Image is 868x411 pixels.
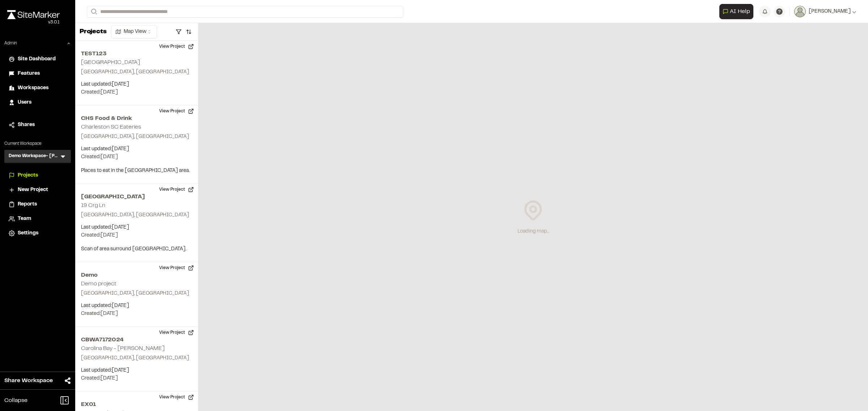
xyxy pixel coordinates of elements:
h2: Carolina Bay - [PERSON_NAME] [81,346,165,351]
p: Projects [80,27,107,37]
h2: EX01 [81,400,192,409]
button: View Project [155,105,198,117]
p: Places to eat in the [GEOGRAPHIC_DATA] area. [81,167,192,175]
a: Features [9,70,67,78]
p: Current Workspace [4,140,71,147]
h2: TEST123 [81,49,192,58]
span: Team [18,215,31,223]
div: Loading map... [518,228,549,235]
p: [GEOGRAPHIC_DATA], [GEOGRAPHIC_DATA] [81,354,192,362]
button: Open AI Assistant [719,4,753,19]
h2: Charleston SC Eateries [81,125,141,130]
p: Created: [DATE] [81,153,192,161]
span: Users [18,99,31,107]
button: View Project [155,327,198,338]
span: [PERSON_NAME] [809,8,851,16]
p: [GEOGRAPHIC_DATA], [GEOGRAPHIC_DATA] [81,290,192,298]
span: Reports [18,200,37,208]
span: Features [18,70,40,78]
img: rebrand.png [7,10,60,19]
a: Workspaces [9,84,67,92]
span: Projects [18,172,38,179]
span: Collapse [4,396,27,405]
h3: Demo Workspace- [PERSON_NAME] [9,153,59,160]
a: Settings [9,229,67,237]
a: Projects [9,172,67,179]
a: Site Dashboard [9,55,67,63]
p: [GEOGRAPHIC_DATA], [GEOGRAPHIC_DATA] [81,68,192,76]
span: Settings [18,229,38,237]
button: Search [87,6,100,18]
span: Shares [18,121,35,129]
p: [GEOGRAPHIC_DATA], [GEOGRAPHIC_DATA] [81,133,192,141]
button: [PERSON_NAME] [794,6,856,17]
span: Share Workspace [4,376,53,385]
p: Scan of area surround [GEOGRAPHIC_DATA]. [81,245,192,253]
div: Open AI Assistant [719,4,756,19]
span: Site Dashboard [18,55,56,63]
p: Created: [DATE] [81,310,192,318]
p: Last updated: [DATE] [81,367,192,375]
h2: 19 Crg Ln [81,203,105,208]
h2: CHS Food & Drink [81,114,192,123]
h2: CBWA7172024 [81,336,192,344]
p: Last updated: [DATE] [81,302,192,310]
p: Admin [4,40,17,47]
button: View Project [155,184,198,195]
a: Users [9,99,67,107]
p: Last updated: [DATE] [81,81,192,88]
p: [GEOGRAPHIC_DATA], [GEOGRAPHIC_DATA] [81,211,192,219]
span: AI Help [730,7,750,16]
h2: [GEOGRAPHIC_DATA] [81,60,140,65]
p: Created: [DATE] [81,375,192,382]
button: View Project [155,262,198,274]
a: Team [9,215,67,223]
img: User [794,6,806,17]
p: Created: [DATE] [81,232,192,239]
a: New Project [9,186,67,194]
p: Last updated: [DATE] [81,224,192,232]
button: View Project [155,41,198,52]
h2: [GEOGRAPHIC_DATA] [81,192,192,201]
button: View Project [155,391,198,403]
a: Shares [9,121,67,129]
h2: Demo project [81,281,116,286]
h2: Demo [81,271,192,280]
span: Workspaces [18,84,48,92]
span: New Project [18,186,48,194]
div: Oh geez...please don't... [7,19,60,26]
a: Reports [9,200,67,208]
p: Last updated: [DATE] [81,145,192,153]
p: Created: [DATE] [81,88,192,96]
